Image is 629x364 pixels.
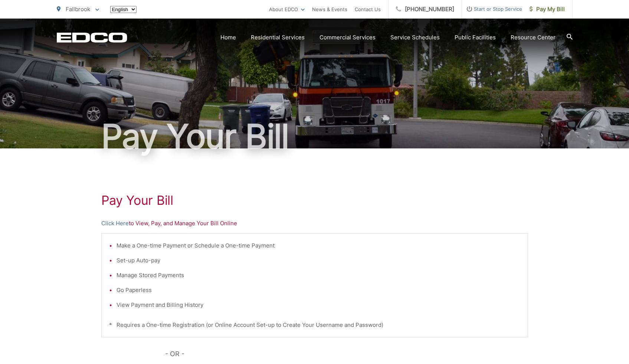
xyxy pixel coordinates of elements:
a: Residential Services [251,33,305,42]
a: Resource Center [511,33,556,42]
li: Manage Stored Payments [117,271,520,280]
h1: Pay Your Bill [57,118,573,155]
a: Contact Us [355,5,381,14]
a: Click Here [101,219,129,228]
a: EDCD logo. Return to the homepage. [57,32,127,43]
a: About EDCO [269,5,305,14]
li: View Payment and Billing History [117,301,520,309]
li: Make a One-time Payment or Schedule a One-time Payment [117,241,520,250]
a: Public Facilities [455,33,496,42]
h1: Pay Your Bill [101,193,528,208]
span: Fallbrook [66,6,90,13]
a: Home [220,33,236,42]
a: Commercial Services [320,33,376,42]
p: to View, Pay, and Manage Your Bill Online [101,219,528,228]
a: News & Events [312,5,347,14]
li: Set-up Auto-pay [117,256,520,265]
a: Service Schedules [390,33,440,42]
p: - OR - [165,348,528,360]
select: Select a language [110,6,137,13]
p: * Requires a One-time Registration (or Online Account Set-up to Create Your Username and Password) [109,321,520,329]
span: Pay My Bill [530,5,565,14]
li: Go Paperless [117,286,520,295]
